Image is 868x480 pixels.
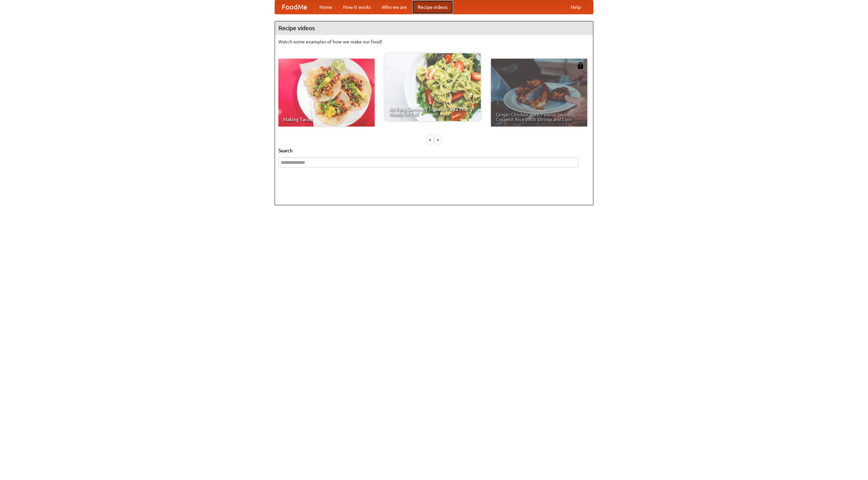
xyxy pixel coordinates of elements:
a: FoodMe [275,0,314,14]
div: » [435,135,441,144]
div: « [427,135,433,144]
a: Who we are [376,0,412,14]
p: Watch some examples of how we make our food! [278,38,590,45]
span: Making Tacos [283,117,370,122]
a: Recipe videos [412,0,453,14]
img: 483408.png [577,62,584,69]
h5: Search [278,147,590,154]
a: How it works [338,0,376,14]
h4: Recipe videos [275,21,593,35]
a: Making Tacos [278,59,375,127]
a: An Easy, Summery Tomato Pasta That's Ready for Fall [384,53,481,121]
a: Home [314,0,338,14]
span: An Easy, Summery Tomato Pasta That's Ready for Fall [389,107,476,116]
a: Help [565,0,586,14]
